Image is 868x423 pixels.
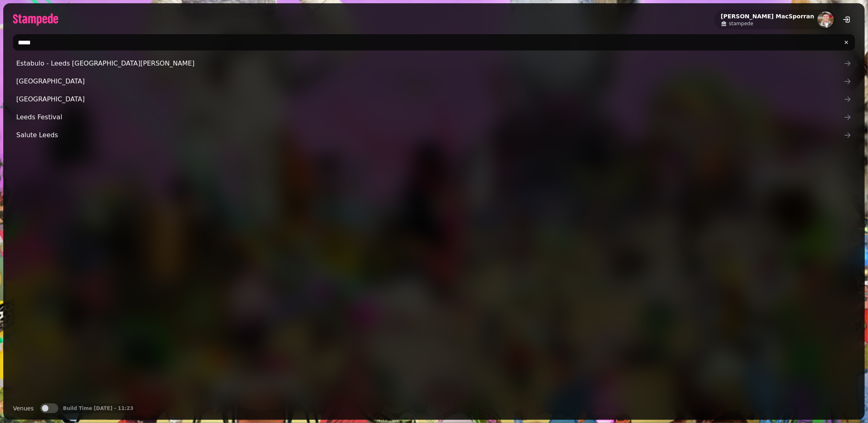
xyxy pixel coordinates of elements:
span: Leeds Festival [16,112,844,122]
span: Salute Leeds [16,130,844,140]
a: Estabulo - Leeds [GEOGRAPHIC_DATA][PERSON_NAME] [13,55,855,72]
a: stampede [721,20,814,27]
img: logo [13,13,58,26]
a: Salute Leeds [13,127,855,143]
button: logout [839,11,855,28]
img: aHR0cHM6Ly93d3cuZ3JhdmF0YXIuY29tL2F2YXRhci9jODdhYzU3OTUyZGVkZGJlNjY3YTg3NTU0ZWM5OTA2MT9zPTE1MCZkP... [818,11,834,28]
a: [GEOGRAPHIC_DATA] [13,73,855,90]
p: Build Time [DATE] - 11:23 [63,405,133,412]
label: Venues [13,403,34,413]
a: [GEOGRAPHIC_DATA] [13,91,855,107]
h2: [PERSON_NAME] MacSporran [721,12,814,20]
span: stampede [729,20,753,27]
button: clear [840,35,853,49]
span: [GEOGRAPHIC_DATA] [16,94,844,104]
span: Estabulo - Leeds [GEOGRAPHIC_DATA][PERSON_NAME] [16,59,844,68]
a: Leeds Festival [13,109,855,125]
span: [GEOGRAPHIC_DATA] [16,77,844,86]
